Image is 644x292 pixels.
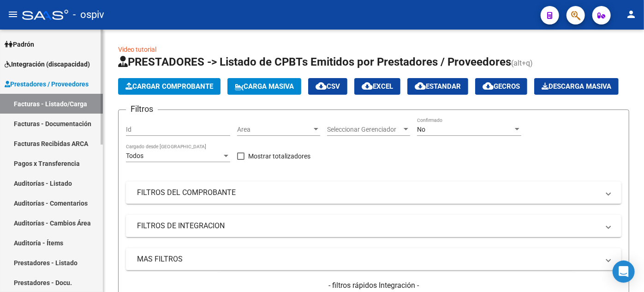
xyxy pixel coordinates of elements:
[483,82,520,91] span: Gecros
[308,78,347,95] button: CSV
[354,78,400,95] button: EXCEL
[126,103,158,116] h3: Filtros
[125,82,213,91] span: Cargar Comprobante
[235,82,294,91] span: Carga Masiva
[118,46,156,53] a: Video tutorial
[7,9,18,20] mat-icon: menu
[534,78,619,95] app-download-masive: Descarga masiva de comprobantes (adjuntos)
[137,221,599,231] mat-panel-title: FILTROS DE INTEGRACION
[327,126,402,134] span: Seleccionar Gerenciador
[118,55,511,68] span: PRESTADORES -> Listado de CPBTs Emitidos por Prestadores / Proveedores
[126,280,621,291] h4: - filtros rápidos Integración -
[137,188,599,198] mat-panel-title: FILTROS DEL COMPROBANTE
[542,82,611,91] span: Descarga Masiva
[534,78,619,95] button: Descarga Masiva
[137,254,599,264] mat-panel-title: MAS FILTROS
[126,182,621,204] mat-expansion-panel-header: FILTROS DEL COMPROBANTE
[362,82,393,91] span: EXCEL
[227,78,301,95] button: Carga Masiva
[126,215,621,237] mat-expansion-panel-header: FILTROS DE INTEGRACION
[316,80,327,91] mat-icon: cloud_download
[475,78,527,95] button: Gecros
[613,261,635,283] div: Open Intercom Messenger
[5,39,34,49] span: Padrón
[417,126,425,133] span: No
[248,151,310,162] span: Mostrar totalizadores
[5,79,89,89] span: Prestadores / Proveedores
[73,5,104,25] span: - ospiv
[415,82,461,91] span: Estandar
[483,80,494,91] mat-icon: cloud_download
[126,152,143,159] span: Todos
[407,78,468,95] button: Estandar
[415,80,426,91] mat-icon: cloud_download
[126,248,621,270] mat-expansion-panel-header: MAS FILTROS
[316,82,340,91] span: CSV
[511,59,533,67] span: (alt+q)
[5,59,90,69] span: Integración (discapacidad)
[237,126,312,134] span: Area
[118,78,221,95] button: Cargar Comprobante
[626,9,637,20] mat-icon: person
[362,80,373,91] mat-icon: cloud_download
